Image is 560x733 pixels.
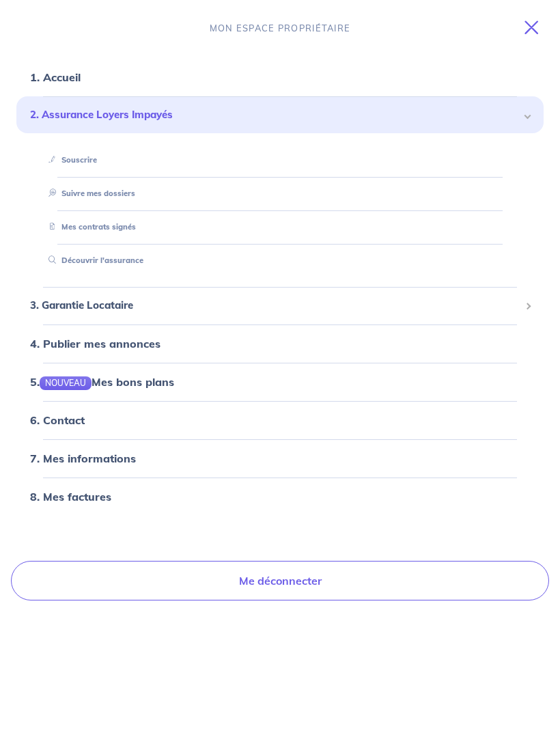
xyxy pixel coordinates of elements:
[30,107,520,123] span: 2. Assurance Loyers Impayés
[33,249,527,272] div: Découvrir l'assurance
[16,330,544,357] div: 4. Publier mes annonces
[30,70,81,84] a: 1. Accueil
[16,64,544,91] div: 1. Accueil
[33,216,527,238] div: Mes contrats signés
[30,490,111,503] a: 8. Mes factures
[30,375,174,389] a: 5.NOUVEAUMes bons plans
[16,483,544,510] div: 8. Mes factures
[43,155,97,165] a: Souscrire
[16,406,544,434] div: 6. Contact
[43,222,136,232] a: Mes contrats signés
[16,292,544,319] div: 3. Garantie Locataire
[33,149,527,171] div: Souscrire
[43,189,135,198] a: Suivre mes dossiers
[33,182,527,205] div: Suivre mes dossiers
[30,452,136,465] a: 7. Mes informations
[30,337,160,350] a: 4. Publier mes annonces
[30,413,85,427] a: 6. Contact
[16,445,544,472] div: 7. Mes informations
[11,561,549,600] a: Me déconnecter
[30,298,520,314] span: 3. Garantie Locataire
[43,255,143,265] a: Découvrir l'assurance
[16,96,544,134] div: 2. Assurance Loyers Impayés
[16,368,544,396] div: 5.NOUVEAUMes bons plans
[508,10,560,45] button: Toggle navigation
[210,22,350,35] p: MON ESPACE PROPRIÉTAIRE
